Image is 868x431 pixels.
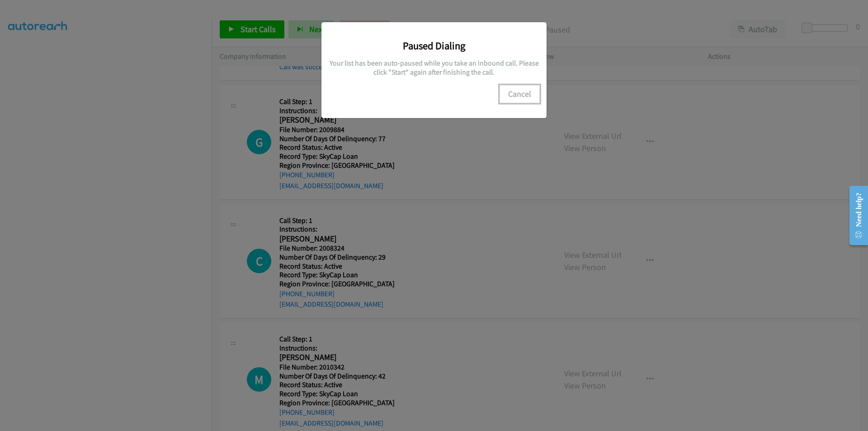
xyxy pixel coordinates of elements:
[328,59,540,76] h5: Your list has been auto-paused while you take an inbound call. Please click "Start" again after f...
[328,39,540,52] h3: Paused Dialing
[500,85,540,103] button: Cancel
[842,180,868,251] iframe: Resource Center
